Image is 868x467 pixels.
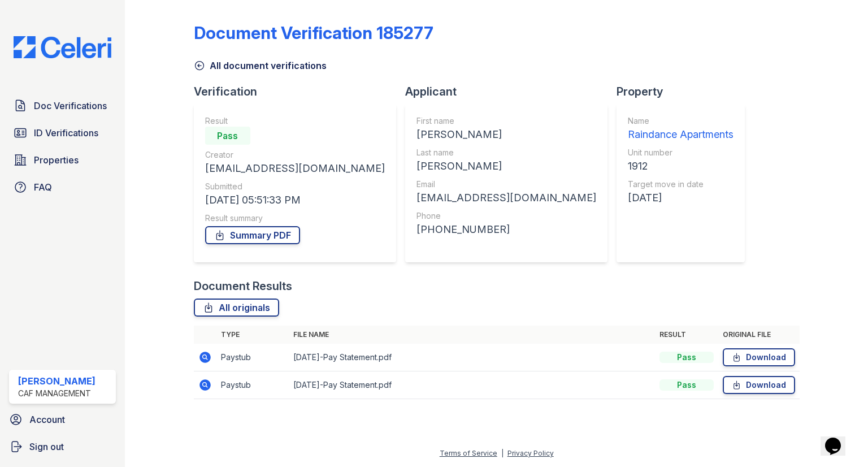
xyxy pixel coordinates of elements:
[5,408,120,431] a: Account
[34,153,79,167] span: Properties
[628,179,734,190] div: Target move in date
[416,210,596,222] div: Phone
[216,344,289,371] td: Paystub
[628,127,734,142] div: Raindance Apartments
[659,352,714,363] div: Pass
[416,222,596,237] div: [PHONE_NUMBER]
[718,326,800,344] th: Original file
[821,422,857,456] iframe: chat widget
[507,449,554,457] a: Privacy Policy
[628,115,734,142] a: Name Raindance Apartments
[416,147,596,158] div: Last name
[628,190,734,206] div: [DATE]
[723,376,795,394] a: Download
[34,126,98,140] span: ID Verifications
[194,299,279,317] a: All originals
[29,440,64,453] span: Sign out
[628,115,734,127] div: Name
[205,127,250,145] div: Pass
[205,192,385,208] div: [DATE] 05:51:33 PM
[5,36,120,58] img: CE_Logo_Blue-a8612792a0a2168367f1c8372b55b34899dd931a85d93a1a3d3e32e68fde9ad4.png
[9,149,116,171] a: Properties
[628,158,734,174] div: 1912
[289,344,655,371] td: [DATE]-Pay Statement.pdf
[655,326,718,344] th: Result
[416,179,596,190] div: Email
[617,84,754,100] div: Property
[34,99,107,113] span: Doc Verifications
[9,122,116,144] a: ID Verifications
[416,115,596,127] div: First name
[289,326,655,344] th: File name
[205,213,385,224] div: Result summary
[416,190,596,206] div: [EMAIL_ADDRESS][DOMAIN_NAME]
[416,158,596,174] div: [PERSON_NAME]
[194,23,433,43] div: Document Verification 185277
[628,147,734,158] div: Unit number
[723,348,795,366] a: Download
[216,371,289,399] td: Paystub
[194,84,405,100] div: Verification
[194,59,327,72] a: All document verifications
[205,161,385,176] div: [EMAIL_ADDRESS][DOMAIN_NAME]
[289,371,655,399] td: [DATE]-Pay Statement.pdf
[205,115,385,127] div: Result
[9,94,116,117] a: Doc Verifications
[18,388,96,399] div: CAF Management
[405,84,617,100] div: Applicant
[440,449,497,457] a: Terms of Service
[9,176,116,198] a: FAQ
[5,435,120,458] a: Sign out
[205,149,385,161] div: Creator
[205,181,385,192] div: Submitted
[29,413,65,426] span: Account
[18,374,96,388] div: [PERSON_NAME]
[34,180,52,194] span: FAQ
[416,127,596,142] div: [PERSON_NAME]
[659,379,714,391] div: Pass
[194,278,292,294] div: Document Results
[501,449,504,457] div: |
[216,326,289,344] th: Type
[205,226,300,244] a: Summary PDF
